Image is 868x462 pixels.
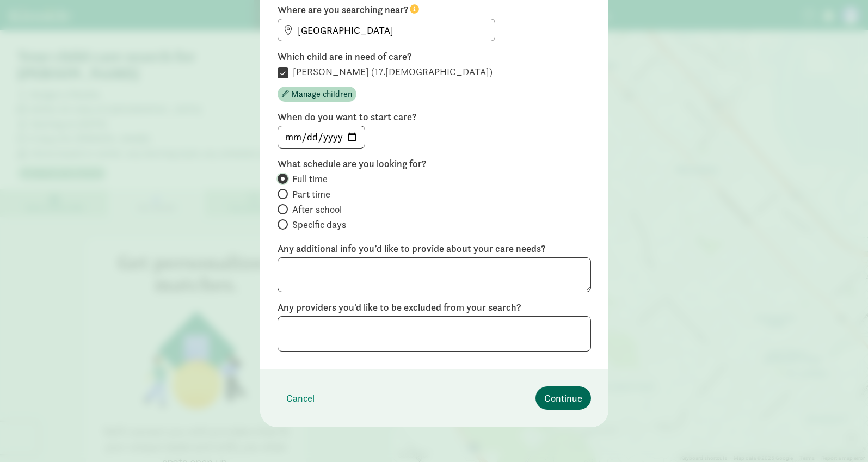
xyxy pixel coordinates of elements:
label: What schedule are you looking for? [278,157,591,170]
label: Where are you searching near? [278,3,591,16]
span: Specific days [292,218,346,231]
span: Part time [292,188,330,201]
button: Continue [535,386,591,410]
button: Cancel [278,386,323,410]
label: [PERSON_NAME] (17.[DEMOGRAPHIC_DATA]) [288,65,493,78]
span: Manage children [291,88,352,101]
span: Full time [292,173,328,186]
span: Continue [544,391,582,405]
span: Cancel [286,391,315,405]
input: Find address [278,19,495,41]
span: After school [292,203,342,216]
label: Any providers you'd like to be excluded from your search? [278,301,591,314]
label: Any additional info you’d like to provide about your care needs? [278,242,591,255]
label: When do you want to start care? [278,110,591,124]
button: Manage children [278,87,356,102]
label: Which child are in need of care? [278,50,591,63]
